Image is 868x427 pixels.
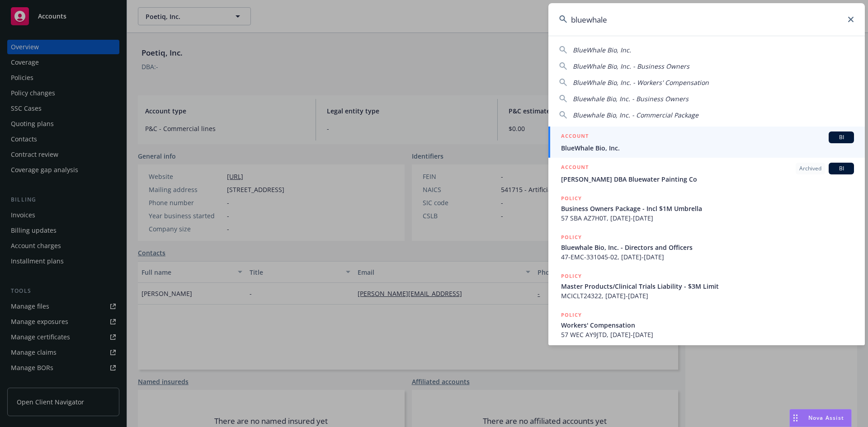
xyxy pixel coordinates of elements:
[832,164,850,173] span: BI
[561,330,854,339] span: 57 WEC AY9JTD, [DATE]-[DATE]
[561,243,854,252] span: Bluewhale Bio, Inc. - Directors and Officers
[789,409,852,427] button: Nova Assist
[790,409,801,427] div: Drag to move
[561,131,589,142] h5: ACCOUNT
[561,272,582,281] h5: POLICY
[799,164,821,173] span: Archived
[548,228,865,267] a: POLICYBluewhale Bio, Inc. - Directors and Officers47-EMC-331045-02, [DATE]-[DATE]
[561,282,854,291] span: Master Products/Clinical Trials Liability - $3M Limit
[561,291,854,300] span: MCICLT24322, [DATE]-[DATE]
[573,94,689,103] span: Bluewhale Bio, Inc. - Business Owners
[832,133,850,141] span: BI
[548,305,865,344] a: POLICYWorkers' Compensation57 WEC AY9JTD, [DATE]-[DATE]
[561,213,854,223] span: 57 SBA AZ7H0T, [DATE]-[DATE]
[548,189,865,228] a: POLICYBusiness Owners Package - Incl $1M Umbrella57 SBA AZ7H0T, [DATE]-[DATE]
[561,252,854,262] span: 47-EMC-331045-02, [DATE]-[DATE]
[548,3,865,36] input: Search...
[561,194,582,203] h5: POLICY
[561,310,582,319] h5: POLICY
[548,267,865,305] a: POLICYMaster Products/Clinical Trials Liability - $3M LimitMCICLT24322, [DATE]-[DATE]
[808,414,844,422] span: Nova Assist
[573,111,698,119] span: Bluewhale Bio, Inc. - Commercial Package
[573,78,709,87] span: BlueWhale Bio, Inc. - Workers' Compensation
[561,204,854,213] span: Business Owners Package - Incl $1M Umbrella
[548,127,865,158] a: ACCOUNTBIBlueWhale Bio, Inc.
[561,320,854,330] span: Workers' Compensation
[561,163,589,174] h5: ACCOUNT
[548,158,865,189] a: ACCOUNTArchivedBI[PERSON_NAME] DBA Bluewater Painting Co
[573,62,689,70] span: BlueWhale Bio, Inc. - Business Owners
[561,143,854,153] span: BlueWhale Bio, Inc.
[561,233,582,242] h5: POLICY
[561,174,854,184] span: [PERSON_NAME] DBA Bluewater Painting Co
[573,46,631,54] span: BlueWhale Bio, Inc.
